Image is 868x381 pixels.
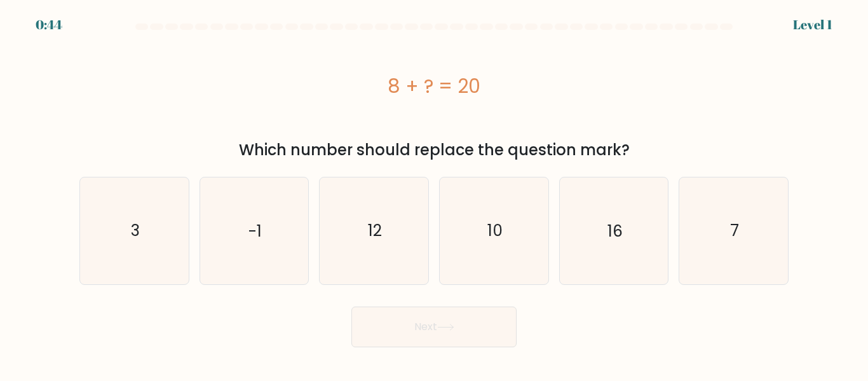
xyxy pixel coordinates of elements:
[730,219,739,242] text: 7
[36,15,62,34] div: 0:44
[487,219,503,242] text: 10
[351,307,517,347] button: Next
[248,219,262,242] text: -1
[79,72,789,100] div: 8 + ? = 20
[368,219,382,242] text: 12
[793,15,832,34] div: Level 1
[607,219,623,242] text: 16
[131,219,140,242] text: 3
[87,139,781,162] div: Which number should replace the question mark?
